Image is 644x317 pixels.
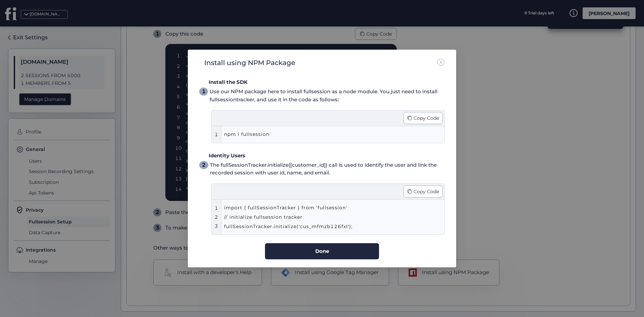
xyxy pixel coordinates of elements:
div: import { fullSessionTracker } from 'fullsession' // initialize fullsession tracker fullSessionTra... [224,203,419,231]
button: Done [265,243,379,259]
div: The fullSessionTracker.initialize([customer_id]) call is used to identify the user and link the r... [210,161,445,177]
div: 3 [215,222,218,230]
div: Use our NPM package here to install fullsession as a node module. You just need to install fullse... [210,88,445,103]
span: Copy Code [414,188,439,195]
span: Copy Code [414,114,439,122]
div: 2 [215,213,218,221]
div: 2 [202,161,206,169]
div: Install the SDK [209,78,445,87]
div: Install using NPM Package [204,58,295,68]
div: 1 [202,88,206,96]
div: 1 [215,204,218,212]
span: Done [315,247,329,255]
div: npm i fullsession [224,129,419,140]
div: Identity Users [209,152,445,160]
div: 1 [215,131,218,138]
